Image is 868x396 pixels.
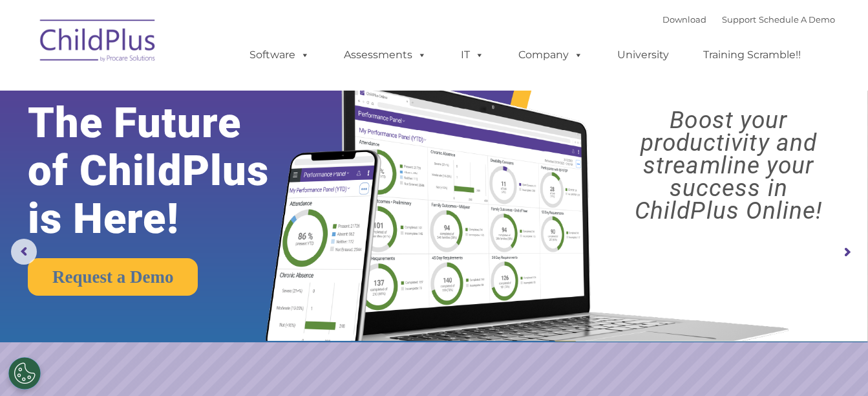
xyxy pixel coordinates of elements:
span: Phone number [180,138,235,148]
button: Cookies Settings [8,357,41,390]
img: ChildPlus by Procare Solutions [34,10,163,75]
a: Support [722,14,756,25]
a: Software [237,42,323,68]
span: Last name [180,85,219,95]
a: Schedule A Demo [759,14,835,25]
a: Download [662,14,706,25]
a: IT [448,42,497,68]
rs-layer: The Future of ChildPlus is Here! [28,99,305,243]
a: Request a Demo [28,258,198,296]
a: Assessments [331,42,439,68]
rs-layer: Boost your productivity and streamline your success in ChildPlus Online! [600,109,858,222]
a: Company [505,42,596,68]
font: | [662,14,835,25]
a: Training Scramble!! [690,42,814,68]
a: University [604,42,682,68]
